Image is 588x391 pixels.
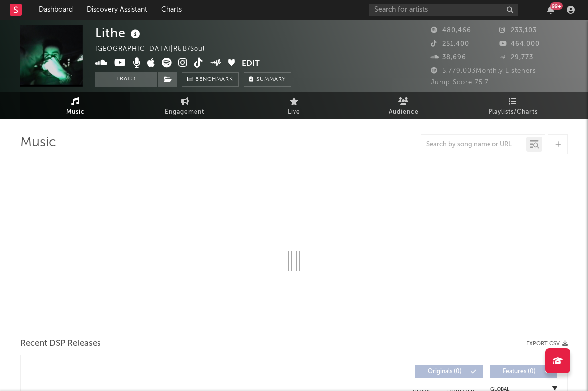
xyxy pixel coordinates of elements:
[489,106,538,118] span: Playlists/Charts
[431,68,536,74] span: 5,779,003 Monthly Listeners
[431,27,471,34] span: 480,466
[499,54,533,61] span: 29,773
[422,369,468,375] span: Originals ( 0 )
[431,79,489,86] span: Jump Score: 75.7
[242,58,260,70] button: Edit
[20,92,130,119] a: Music
[130,92,239,119] a: Engagement
[239,92,349,119] a: Live
[95,72,157,87] button: Track
[182,72,239,87] a: Benchmark
[165,106,204,118] span: Engagement
[244,72,291,87] button: Summary
[196,74,233,86] span: Benchmark
[95,25,143,41] div: Lithe
[421,141,526,149] input: Search by song name or URL
[496,369,542,375] span: Features ( 0 )
[547,6,554,14] button: 99+
[415,365,483,378] button: Originals(0)
[550,2,563,10] div: 99 +
[499,27,537,34] span: 233,103
[20,338,101,350] span: Recent DSP Releases
[288,106,300,118] span: Live
[256,77,286,82] span: Summary
[499,41,540,47] span: 464,000
[458,92,568,119] a: Playlists/Charts
[66,106,85,118] span: Music
[431,54,466,61] span: 38,696
[95,43,216,55] div: [GEOGRAPHIC_DATA] | R&B/Soul
[526,341,568,347] button: Export CSV
[389,106,419,118] span: Audience
[431,41,469,47] span: 251,400
[349,92,458,119] a: Audience
[490,365,557,378] button: Features(0)
[369,4,518,16] input: Search for artists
